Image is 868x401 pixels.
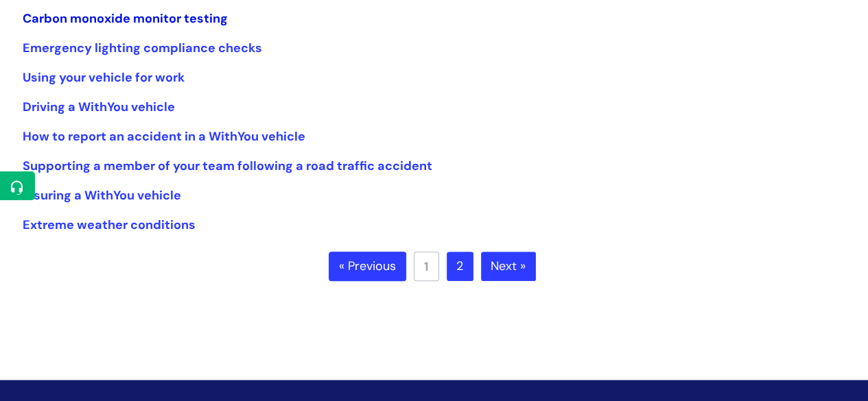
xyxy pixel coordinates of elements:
[414,252,439,281] a: 1
[23,217,196,233] a: Extreme weather conditions
[481,252,536,282] a: Next »
[23,40,262,56] a: Emergency lighting compliance checks
[23,10,228,27] a: Carbon monoxide monitor testing
[23,69,185,86] a: Using your vehicle for work
[329,252,406,282] a: « Previous
[23,99,175,115] a: Driving a WithYou vehicle
[23,187,181,204] a: Insuring a WithYou vehicle
[23,158,432,174] a: Supporting a member of your team following a road traffic accident
[447,252,473,282] a: 2
[23,128,305,145] a: How to report an accident in a WithYou vehicle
